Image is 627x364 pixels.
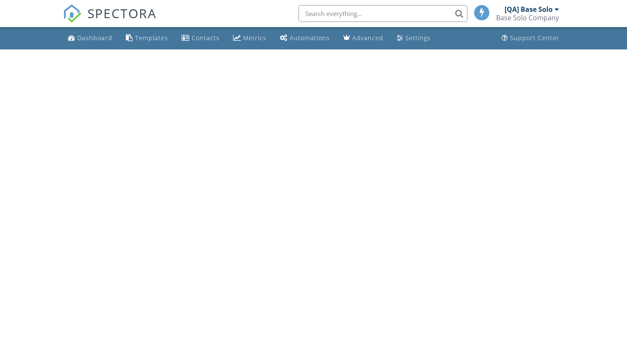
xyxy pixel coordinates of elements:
[87,4,157,22] span: SPECTORA
[135,34,168,42] div: Templates
[277,30,333,46] a: Automations (Basic)
[496,14,559,22] div: Base Solo Company
[65,30,116,46] a: Dashboard
[290,34,330,42] div: Automations
[192,34,220,42] div: Contacts
[498,30,563,46] a: Support Center
[178,30,223,46] a: Contacts
[63,4,81,23] img: The Best Home Inspection Software - Spectora
[299,5,467,22] input: Search everything...
[77,34,112,42] div: Dashboard
[230,30,270,46] a: Metrics
[394,30,434,46] a: Settings
[340,30,387,46] a: Advanced
[510,34,559,42] div: Support Center
[122,30,171,46] a: Templates
[505,5,553,14] div: [QA] Base Solo
[405,34,431,42] div: Settings
[243,34,266,42] div: Metrics
[63,11,157,29] a: SPECTORA
[352,34,383,42] div: Advanced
